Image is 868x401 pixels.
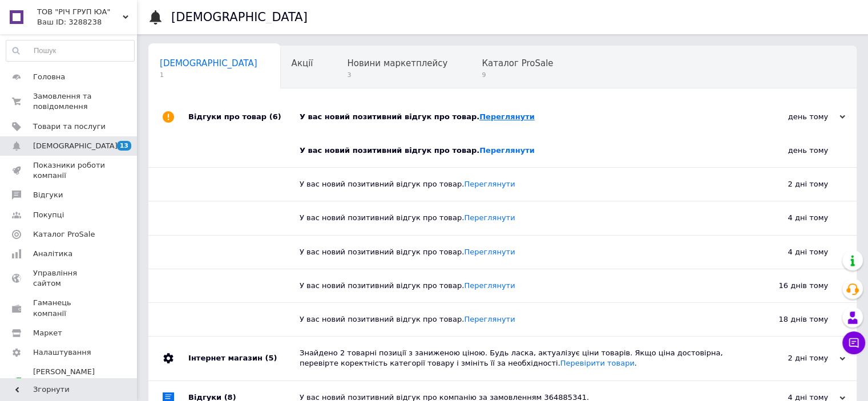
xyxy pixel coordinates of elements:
[714,269,857,302] div: 16 днів тому
[842,331,865,354] button: Чат з покупцем
[714,303,857,336] div: 18 днів тому
[33,210,64,220] span: Покупці
[33,249,72,259] span: Аналітика
[464,281,515,290] a: Переглянути
[33,121,106,132] span: Товари та послуги
[300,213,714,223] div: У вас новий позитивний відгук про товар.
[33,141,118,151] span: [DEMOGRAPHIC_DATA]
[300,179,714,189] div: У вас новий позитивний відгук про товар.
[300,145,714,156] div: У вас новий позитивний відгук про товар.
[33,328,62,338] span: Маркет
[160,58,257,68] span: [DEMOGRAPHIC_DATA]
[160,71,257,79] span: 1
[347,71,447,79] span: 3
[6,40,134,61] input: Пошук
[482,71,553,79] span: 9
[714,134,857,167] div: день тому
[292,58,313,68] span: Акції
[117,141,131,151] span: 13
[464,180,515,188] a: Переглянути
[479,146,535,155] a: Переглянути
[33,190,63,200] span: Відгуки
[714,236,857,269] div: 4 дні тому
[464,213,515,222] a: Переглянути
[464,248,515,256] a: Переглянути
[269,112,281,121] span: (6)
[33,268,106,289] span: Управління сайтом
[347,58,447,68] span: Новини маркетплейсу
[731,112,845,122] div: день тому
[33,367,106,398] span: [PERSON_NAME] та рахунки
[171,10,308,24] h1: [DEMOGRAPHIC_DATA]
[188,337,300,380] div: Інтернет магазин
[300,348,731,368] div: Знайдено 2 товарні позиції з заниженою ціною. Будь ласка, актуалізує ціни товарів. Якщо ціна дост...
[37,7,123,17] span: ТОВ "РІЧ ГРУП ЮА"
[37,17,137,27] div: Ваш ID: 3288238
[464,315,515,323] a: Переглянути
[300,281,714,291] div: У вас новий позитивний відгук про товар.
[560,359,635,367] a: Перевірити товари
[33,347,91,358] span: Налаштування
[265,354,277,362] span: (5)
[33,91,106,112] span: Замовлення та повідомлення
[300,247,714,257] div: У вас новий позитивний відгук про товар.
[482,58,553,68] span: Каталог ProSale
[731,353,845,363] div: 2 дні тому
[33,298,106,318] span: Гаманець компанії
[714,201,857,234] div: 4 дні тому
[300,314,714,325] div: У вас новий позитивний відгук про товар.
[714,168,857,201] div: 2 дні тому
[188,100,300,134] div: Відгуки про товар
[33,229,95,240] span: Каталог ProSale
[33,160,106,181] span: Показники роботи компанії
[33,72,65,82] span: Головна
[300,112,731,122] div: У вас новий позитивний відгук про товар.
[479,112,535,121] a: Переглянути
